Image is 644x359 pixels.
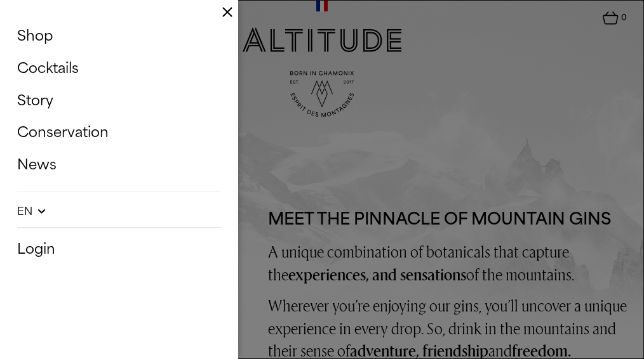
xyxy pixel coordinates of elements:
a: Story [17,88,221,114]
a: Shop [17,23,221,49]
a: Conservation [17,119,221,146]
a: News [17,152,221,178]
img: Close [222,7,232,17]
a: Cocktails [17,55,221,82]
a: Login [17,236,221,263]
